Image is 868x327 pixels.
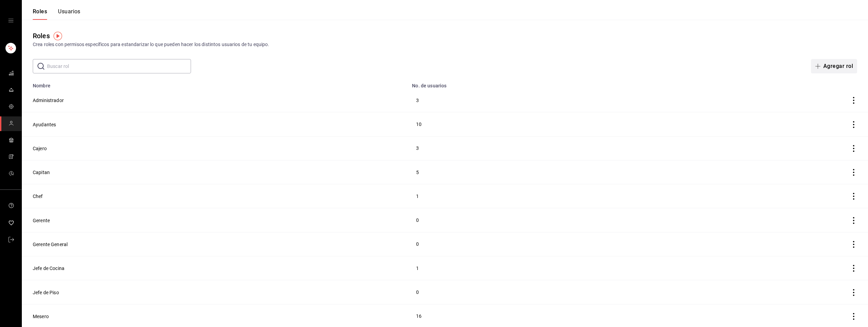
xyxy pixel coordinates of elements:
[850,97,857,104] button: actions
[850,265,857,272] button: actions
[33,41,857,48] div: Crea roles con permisos específicos para estandarizar lo que pueden hacer los distintos usuarios ...
[33,217,50,224] button: Gerente
[408,160,694,184] td: 5
[408,88,694,112] td: 3
[850,241,857,248] button: actions
[33,169,50,176] button: Capitan
[33,8,47,20] button: Roles
[408,184,694,208] td: 1
[33,8,80,20] div: navigation tabs
[850,217,857,224] button: actions
[408,280,694,304] td: 0
[47,59,191,73] input: Buscar rol
[850,169,857,176] button: actions
[850,313,857,320] button: actions
[408,79,694,88] th: No. de usuarios
[33,121,56,128] button: Ayudantes
[54,32,62,40] img: Tooltip marker
[22,79,408,88] th: Nombre
[408,208,694,232] td: 0
[58,8,80,20] button: Usuarios
[33,313,49,320] button: Mesero
[33,31,50,41] div: Roles
[33,193,43,200] button: Chef
[8,18,14,23] button: open drawer
[811,59,857,73] button: Agregar rol
[408,136,694,160] td: 3
[33,241,68,248] button: Gerente General
[33,289,59,296] button: Jefe de Piso
[408,256,694,280] td: 1
[850,193,857,200] button: actions
[408,112,694,136] td: 10
[408,232,694,256] td: 0
[850,289,857,296] button: actions
[33,145,47,152] button: Cajero
[33,265,64,272] button: Jefe de Cocina
[33,97,64,104] button: Administrador
[850,121,857,128] button: actions
[850,145,857,152] button: actions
